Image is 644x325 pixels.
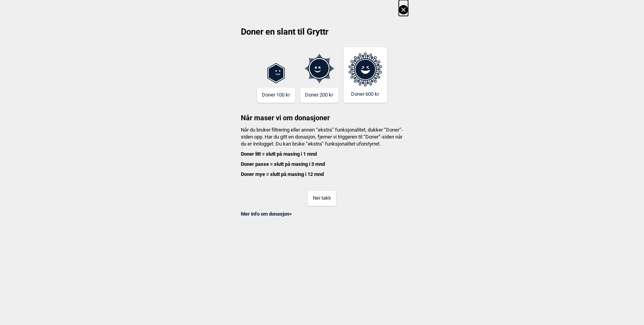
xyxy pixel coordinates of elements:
[241,161,325,167] b: Doner passe = slutt på masing i 3 mnd
[236,103,408,123] h3: Når maser vi om donasjoner
[308,191,336,206] button: Nei takk
[241,151,317,157] b: Doner litt = slutt på masing i 1 mnd
[344,47,387,103] button: Doner 600 kr
[236,26,408,43] h2: Doner en slant til Gryttr
[241,211,292,217] a: Mer info om donasjon>
[236,126,408,178] h4: Når du bruker filtrering eller annen “ekstra” funksjonalitet, dukker “Doner”-siden opp. Har du gi...
[241,171,324,177] b: Doner mye = slutt på masing i 12 mnd
[257,88,295,103] button: Doner 100 kr
[300,88,339,103] button: Doner 200 kr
